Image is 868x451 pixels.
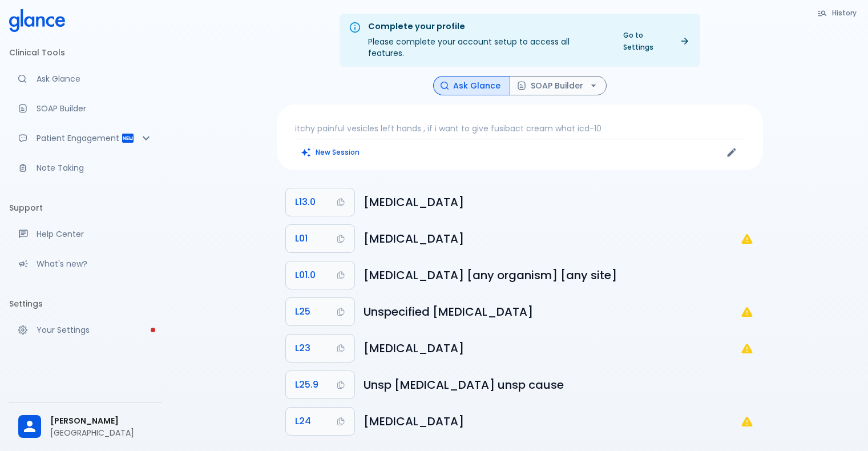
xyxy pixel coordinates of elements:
p: What's new? [37,258,153,269]
button: Copy Code L25.9 to clipboard [286,371,354,398]
span: L24 [295,413,311,429]
span: L23 [295,340,310,356]
p: Note Taking [37,162,153,174]
p: Patient Engagement [37,132,121,144]
div: Recent updates and feature releases [9,251,162,276]
h6: Unspecified contact dermatitis [364,303,740,321]
svg: L25: Not a billable code [740,305,754,319]
p: SOAP Builder [37,103,153,114]
button: Copy Code L01.0 to clipboard [286,261,354,289]
h6: Allergic contact dermatitis [364,339,740,357]
button: Copy Code L25 to clipboard [286,298,354,325]
span: [PERSON_NAME] [50,415,153,427]
span: L25 [295,304,310,320]
button: Edit [723,144,740,161]
a: Go to Settings [616,27,696,55]
li: Support [9,194,162,222]
span: L01.0 [295,267,316,283]
li: Clinical Tools [9,39,162,66]
a: Advanced note-taking [9,155,162,180]
button: Clears all inputs and results. [295,144,366,160]
div: [PERSON_NAME][GEOGRAPHIC_DATA] [9,407,162,446]
li: Settings [9,290,162,317]
span: L13.0 [295,194,316,210]
span: L01 [295,231,308,247]
a: Get help from our support team [9,222,162,247]
h6: Impetigo [any organism] [any site] [364,266,754,284]
span: L25.9 [295,377,318,393]
a: Moramiz: Find ICD10AM codes instantly [9,66,162,91]
button: Copy Code L13.0 to clipboard [286,188,354,216]
div: Patient Reports & Referrals [9,126,162,151]
a: Docugen: Compose a clinical documentation in seconds [9,96,162,121]
button: SOAP Builder [510,76,607,96]
div: Complete your profile [368,21,607,33]
a: Please complete account setup [9,317,162,343]
h6: Impetigo [364,229,740,248]
button: Copy Code L01 to clipboard [286,225,354,252]
button: Copy Code L24 to clipboard [286,408,354,435]
h6: Irritant contact dermatitis [364,412,740,430]
p: Your Settings [37,324,153,336]
div: Please complete your account setup to access all features. [368,17,607,63]
h6: Unspecified contact dermatitis, unspecified cause [364,376,754,394]
svg: L24: Not a billable code [740,414,754,428]
p: itchy painful vesicles left hands , if i want to give fusibact cream what icd-10 [295,123,745,134]
button: History [812,5,863,21]
p: Ask Glance [37,73,153,84]
button: Copy Code L23 to clipboard [286,335,354,362]
button: Ask Glance [433,76,510,96]
h6: Dermatitis herpetiformis [364,193,754,211]
p: [GEOGRAPHIC_DATA] [50,427,153,438]
svg: L01: Not a billable code [740,232,754,245]
p: Help Center [37,228,153,240]
svg: L23: Not a billable code [740,341,754,355]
